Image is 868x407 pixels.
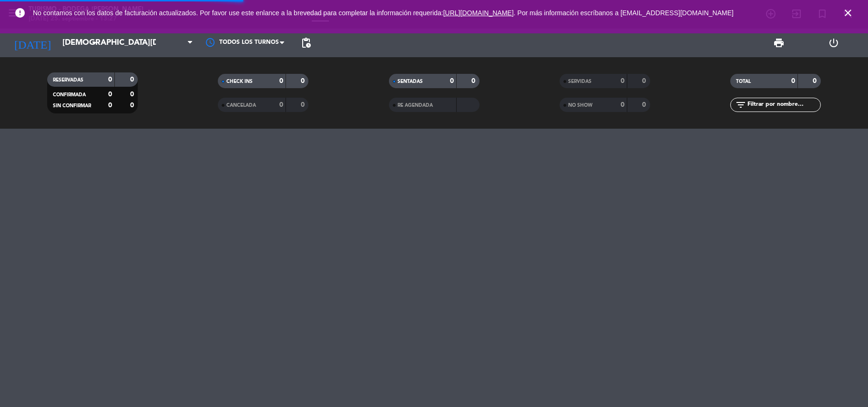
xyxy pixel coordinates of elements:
[300,37,312,49] span: pending_actions
[642,78,648,84] strong: 0
[828,37,839,49] i: power_settings_new
[398,103,433,108] span: RE AGENDADA
[7,32,58,53] i: [DATE]
[279,102,283,108] strong: 0
[130,102,136,109] strong: 0
[53,103,91,108] span: SIN CONFIRMAR
[108,91,112,98] strong: 0
[279,78,283,84] strong: 0
[642,102,648,108] strong: 0
[621,78,624,84] strong: 0
[33,9,734,17] span: No contamos con los datos de facturación actualizados. Por favor use este enlance a la brevedad p...
[514,9,734,17] a: . Por más información escríbanos a [EMAIL_ADDRESS][DOMAIN_NAME]
[791,78,795,84] strong: 0
[842,7,854,19] i: close
[746,100,820,110] input: Filtrar por nombre...
[398,79,423,84] span: SENTADAS
[108,76,112,83] strong: 0
[450,78,454,84] strong: 0
[443,9,514,17] a: [URL][DOMAIN_NAME]
[14,7,26,19] i: error
[471,78,477,84] strong: 0
[301,102,306,108] strong: 0
[130,76,136,83] strong: 0
[53,78,83,82] span: RESERVADAS
[736,79,751,84] span: TOTAL
[301,78,306,84] strong: 0
[807,29,861,57] div: LOG OUT
[89,37,100,49] i: arrow_drop_down
[621,102,624,108] strong: 0
[735,99,746,111] i: filter_list
[226,103,256,108] span: CANCELADA
[53,92,86,97] span: CONFIRMADA
[568,79,592,84] span: SERVIDAS
[773,37,785,49] span: print
[108,102,112,109] strong: 0
[813,78,818,84] strong: 0
[568,103,592,108] span: NO SHOW
[226,79,253,84] span: CHECK INS
[130,91,136,98] strong: 0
